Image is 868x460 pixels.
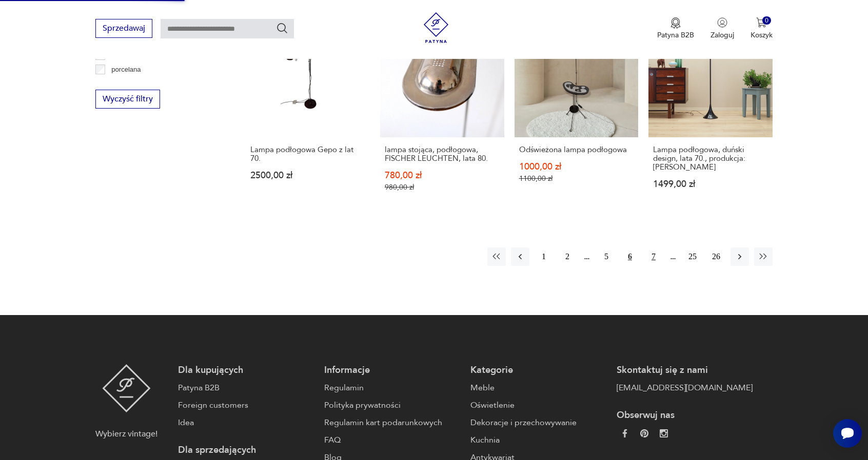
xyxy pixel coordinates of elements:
[178,364,314,377] p: Dla kupujących
[617,409,753,422] p: Obserwuj nas
[558,247,577,266] button: 2
[470,382,606,394] a: Meble
[324,382,460,394] a: Regulamin
[617,382,753,394] a: [EMAIL_ADDRESS][DOMAIN_NAME]
[324,434,460,446] a: FAQ
[657,30,694,40] p: Patyna B2B
[178,444,314,456] p: Dla sprzedających
[324,416,460,429] a: Regulamin kart podarunkowych
[535,247,553,266] button: 1
[95,26,152,33] a: Sprzedawaj
[751,17,773,40] button: 0Koszyk
[683,247,702,266] button: 25
[421,12,451,43] img: Patyna - sklep z meblami i dekoracjami vintage
[711,17,734,40] button: Zaloguj
[640,429,648,437] img: 37d27d81a828e637adc9f9cb2e3d3a8a.webp
[385,145,500,163] h3: lampa stojąca, podłogowa, FISCHER LEUCHTEN, lata 80.
[653,145,768,172] h3: Lampa podłogowa, duński design, lata 70., produkcja: [PERSON_NAME]
[324,399,460,411] a: Polityka prywatności
[324,364,460,377] p: Informacje
[519,174,634,183] p: 1100,00 zł
[660,429,668,437] img: c2fd9cf7f39615d9d6839a72ae8e59e5.webp
[470,364,606,377] p: Kategorie
[621,429,629,437] img: da9060093f698e4c3cedc1453eec5031.webp
[648,13,773,212] a: Lampa podłogowa, duński design, lata 70., produkcja: DaniaLampa podłogowa, duński design, lata 70...
[178,416,314,429] a: Idea
[250,171,365,180] p: 2500,00 zł
[385,171,500,180] p: 780,00 zł
[95,19,152,38] button: Sprzedawaj
[95,428,157,440] p: Wybierz vintage!
[621,247,639,266] button: 6
[657,17,694,40] a: Ikona medaluPatyna B2B
[519,162,634,171] p: 1000,00 zł
[380,13,504,212] a: SaleKlasyklampa stojąca, podłogowa, FISCHER LEUCHTEN, lata 80.lampa stojąca, podłogowa, FISCHER L...
[250,145,365,163] h3: Lampa podłogowa Gepo z lat 70.
[717,17,727,28] img: Ikonka użytkownika
[711,30,734,40] p: Zaloguj
[597,247,616,266] button: 5
[470,399,606,411] a: Oświetlenie
[385,183,500,192] p: 980,00 zł
[617,364,753,377] p: Skontaktuj się z nami
[519,145,634,154] h3: Odświeżona lampa podłogowa
[102,364,151,412] img: Patyna - sklep z meblami i dekoracjami vintage
[276,22,288,34] button: Szukaj
[470,416,606,429] a: Dekoracje i przechowywanie
[751,30,773,40] p: Koszyk
[762,16,771,25] div: 0
[644,247,663,266] button: 7
[515,13,639,212] a: SaleOdświeżona lampa podłogowaOdświeżona lampa podłogowa1000,00 zł1100,00 zł
[178,399,314,411] a: Foreign customers
[653,180,768,189] p: 1499,00 zł
[833,419,862,448] iframe: Smartsupp widget button
[246,13,370,212] a: Lampa podłogowa Gepo z lat 70.Lampa podłogowa Gepo z lat 70.2500,00 zł
[95,90,160,109] button: Wyczyść filtry
[657,17,694,40] button: Patyna B2B
[756,17,766,28] img: Ikona koszyka
[111,78,133,90] p: porcelit
[178,382,314,394] a: Patyna B2B
[470,434,606,446] a: Kuchnia
[111,64,141,75] p: porcelana
[670,17,681,29] img: Ikona medalu
[707,247,725,266] button: 26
